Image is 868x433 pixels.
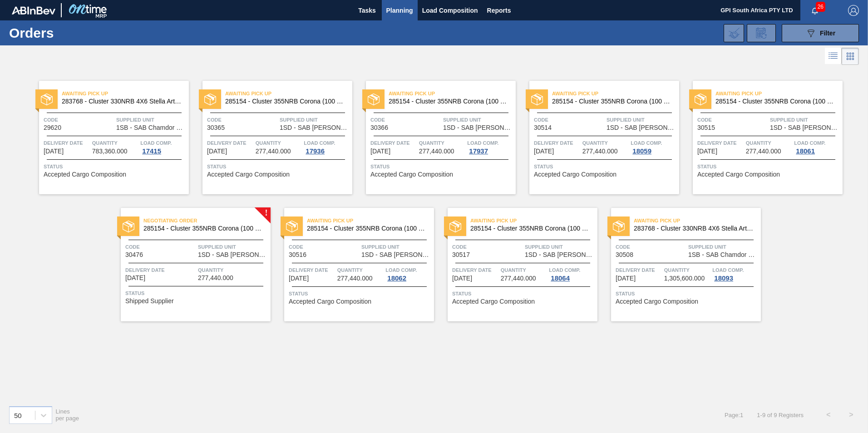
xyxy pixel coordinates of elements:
[688,242,759,251] span: Supplied Unit
[44,171,126,178] span: Accepted Cargo Composition
[724,24,744,42] div: Import Order Negotiation
[419,138,465,148] span: Quantity
[271,208,434,321] a: statusAwaiting Pick Up285154 - Cluster 355NRB Corona (100 Years)Code30516Supplied Unit1SD - SAB [...
[256,148,291,155] span: 277,440.000
[534,148,554,155] span: 08/11/2025
[207,148,227,155] span: 08/05/2025
[746,138,792,148] span: Quantity
[370,148,390,155] span: 08/05/2025
[123,221,134,232] img: status
[607,115,677,124] span: Supplied Unit
[422,5,478,16] span: Load Composition
[443,115,513,124] span: Supplied Unit
[280,115,350,124] span: Supplied Unit
[14,411,22,419] div: 50
[289,266,335,275] span: Delivery Date
[304,148,326,155] div: 17936
[289,275,309,282] span: 08/13/2025
[385,266,432,282] a: Load Comp.18062
[41,93,53,105] img: status
[56,408,79,422] span: Lines per page
[452,266,498,275] span: Delivery Date
[616,242,686,251] span: Code
[597,208,761,321] a: statusAwaiting Pick Up283768 - Cluster 330NRB 4X6 Stella Artois PUCode30508Supplied Unit1SB - SAB...
[613,221,625,232] img: status
[125,251,143,258] span: 30476
[697,171,780,178] span: Accepted Cargo Composition
[443,124,513,131] span: 1SD - SAB Rosslyn Brewery
[616,251,633,258] span: 30508
[307,225,427,232] span: 285154 - Cluster 355NRB Corona (100 Years)
[697,124,715,131] span: 30515
[631,138,677,155] a: Load Comp.18059
[125,266,196,275] span: Delivery Date
[631,148,653,155] div: 18059
[207,162,350,171] span: Status
[225,89,352,98] span: Awaiting Pick Up
[616,266,662,275] span: Delivery Date
[116,115,187,124] span: Supplied Unit
[44,148,64,155] span: 07/07/2025
[552,89,679,98] span: Awaiting Pick Up
[616,298,698,305] span: Accepted Cargo Composition
[386,5,413,16] span: Planning
[140,148,163,155] div: 17415
[549,266,580,275] span: Load Comp.
[389,98,508,105] span: 285154 - Cluster 355NRB Corona (100 Years)
[746,148,781,155] span: 277,440.000
[125,289,268,298] span: Status
[794,138,840,155] a: Load Comp.18061
[501,275,536,282] span: 277,440.000
[12,6,55,15] img: TNhmsLtSVTkK8tSr43FrP2fwEKptu5GPRR3wAAAABJRU5ErkJggg==
[634,216,761,225] span: Awaiting Pick Up
[286,221,298,232] img: status
[107,208,271,321] a: !statusNegotiating Order285154 - Cluster 355NRB Corona (100 Years)Code30476Supplied Unit1SD - SAB...
[782,24,859,42] button: Filter
[534,138,580,148] span: Delivery Date
[525,251,595,258] span: 1SD - SAB Rosslyn Brewery
[770,124,840,131] span: 1SD - SAB Rosslyn Brewery
[452,275,472,282] span: 08/14/2025
[525,242,595,251] span: Supplied Unit
[361,242,432,251] span: Supplied Unit
[280,124,350,131] span: 1SD - SAB Rosslyn Brewery
[631,138,662,148] span: Load Comp.
[825,48,842,65] div: List Vision
[470,216,597,225] span: Awaiting Pick Up
[715,98,835,105] span: 285154 - Cluster 355NRB Corona (100 Years)
[697,115,768,124] span: Code
[452,251,470,258] span: 30517
[467,148,490,155] div: 17937
[848,5,859,16] img: Logout
[304,138,350,155] a: Load Comp.17936
[534,124,552,131] span: 30514
[385,266,417,275] span: Load Comp.
[256,138,302,148] span: Quantity
[44,115,114,124] span: Code
[337,266,384,275] span: Quantity
[582,138,629,148] span: Quantity
[434,208,597,321] a: statusAwaiting Pick Up285154 - Cluster 355NRB Corona (100 Years)Code30517Supplied Unit1SD - SAB [...
[697,138,744,148] span: Delivery Date
[307,216,434,225] span: Awaiting Pick Up
[664,266,710,275] span: Quantity
[452,289,595,298] span: Status
[534,162,677,171] span: Status
[467,138,513,155] a: Load Comp.17937
[419,148,454,155] span: 277,440.000
[368,93,380,105] img: status
[92,138,138,148] span: Quantity
[816,2,825,12] span: 26
[516,81,679,194] a: statusAwaiting Pick Up285154 - Cluster 355NRB Corona (100 Years)Code30514Supplied Unit1SD - SAB [...
[44,138,90,148] span: Delivery Date
[92,148,128,155] span: 783,360.000
[840,403,863,426] button: >
[370,162,513,171] span: Status
[140,138,187,155] a: Load Comp.17415
[616,289,759,298] span: Status
[552,98,672,105] span: 285154 - Cluster 355NRB Corona (100 Years)
[143,216,271,225] span: Negotiating Order
[361,251,432,258] span: 1SD - SAB Rosslyn Brewery
[688,251,759,258] span: 1SB - SAB Chamdor Brewery
[44,124,61,131] span: 29620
